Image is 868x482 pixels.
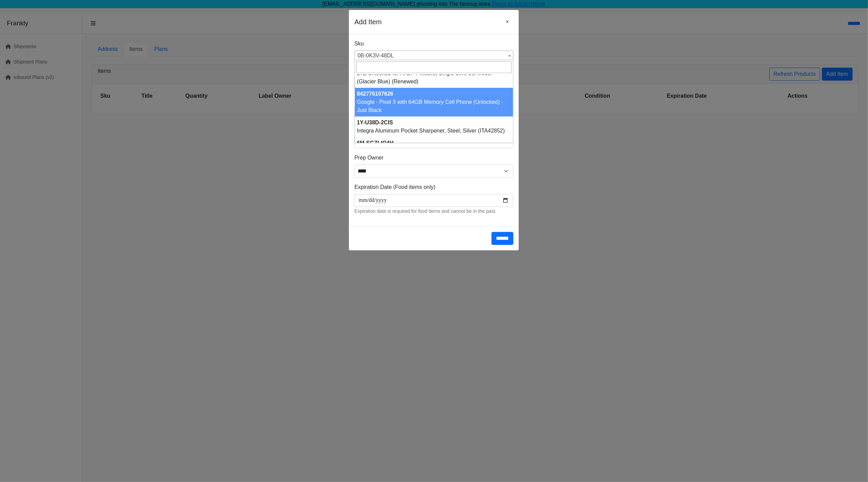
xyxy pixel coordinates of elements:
[357,98,511,114] div: Google - Pixel 3 with 64GB Memory Cell Phone (Unlocked) - Just Black
[357,140,394,146] strong: 6M-SGZI-IO4H
[354,17,382,27] h5: Add Item
[354,154,383,162] label: Prep Owner
[354,40,364,48] label: Sku
[357,120,393,125] strong: 1Y-U38D-2CIS
[355,116,513,137] li: Integra Aluminum Pocket Sharpener, Steel, Silver (ITA42852)
[501,15,513,28] button: Close
[357,127,511,135] div: Integra Aluminum Pocket Sharpener, Steel, Silver (ITA42852)
[357,91,394,97] strong: 842776107626
[354,208,496,214] small: Expiration date is required for food items and cannot be in the past.
[356,61,512,73] input: Search
[355,137,513,166] li: Fashion Smart Men's 7 Day Compartment Pill Box Zip Case with Outer Pocket, Green
[355,88,513,116] li: Google - Pixel 3 with 64GB Memory Cell Phone (Unlocked) - Just Black
[354,183,435,191] label: Expiration Date (Food items only)
[355,51,513,60] span: Colgate Total .75oz Clean Mint Toothpaste
[506,19,509,25] span: ×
